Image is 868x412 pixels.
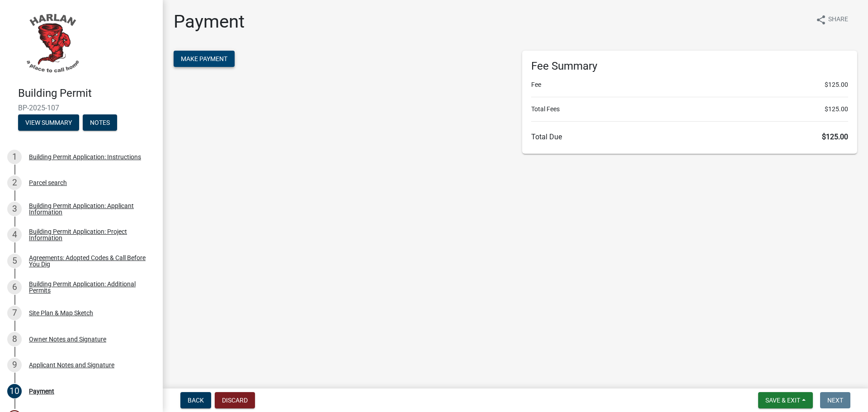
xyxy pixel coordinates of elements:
[7,280,22,294] div: 6
[18,119,79,127] wm-modal-confirm: Summary
[7,150,22,164] div: 1
[29,180,67,186] div: Parcel search
[29,154,141,160] div: Building Permit Application: Instructions
[825,80,848,90] span: $125.00
[29,388,54,394] div: Payment
[531,80,848,90] li: Fee
[828,14,848,25] span: Share
[83,114,117,131] button: Notes
[531,104,848,114] li: Total Fees
[765,397,800,404] span: Save & Exit
[29,281,148,294] div: Building Permit Application: Additional Permits
[7,254,22,268] div: 5
[758,392,813,408] button: Save & Exit
[825,104,848,114] span: $125.00
[174,51,235,67] button: Make Payment
[29,203,148,215] div: Building Permit Application: Applicant Information
[181,55,227,62] span: Make Payment
[29,255,148,267] div: Agreements: Adopted Codes & Call Before You Dig
[7,384,22,398] div: 10
[18,114,79,131] button: View Summary
[18,87,156,100] h4: Building Permit
[7,358,22,372] div: 9
[822,133,848,141] span: $125.00
[215,392,255,408] button: Discard
[816,14,826,25] i: share
[7,227,22,242] div: 4
[7,332,22,346] div: 8
[174,11,245,33] h1: Payment
[7,202,22,216] div: 3
[180,392,211,408] button: Back
[827,397,843,404] span: Next
[808,11,855,28] button: shareShare
[83,119,117,127] wm-modal-confirm: Notes
[29,228,148,241] div: Building Permit Application: Project Information
[7,306,22,320] div: 7
[29,336,106,342] div: Owner Notes and Signature
[188,397,204,404] span: Back
[29,362,114,368] div: Applicant Notes and Signature
[29,310,93,316] div: Site Plan & Map Sketch
[18,104,145,112] span: BP-2025-107
[18,9,86,77] img: City of Harlan, Iowa
[531,133,848,141] h6: Total Due
[820,392,850,408] button: Next
[531,60,848,73] h6: Fee Summary
[7,175,22,190] div: 2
